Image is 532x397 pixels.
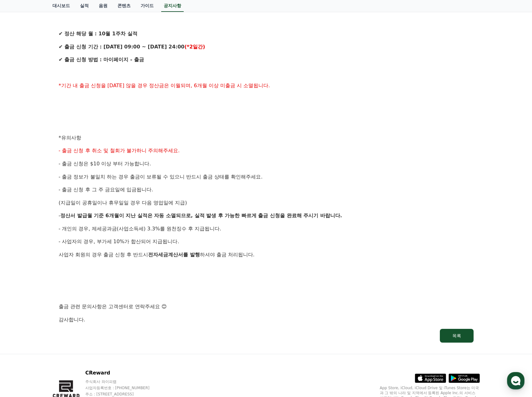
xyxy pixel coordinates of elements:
span: - 출금 신청은 $10 이상 부터 가능합니다. [59,161,151,167]
span: - 사업자의 경우, 부가세 10%가 합산되어 지급됩니다. [59,239,179,244]
strong: ✔ 출금 신청 기간 : [DATE] 09:00 ~ [DATE] 24:00 [59,44,185,50]
span: 하셔야 출금 처리됩니다. [200,252,255,258]
div: 목록 [452,333,461,339]
span: - 출금 신청 후 취소 및 철회가 불가하니 주의해주세요. [59,148,180,153]
strong: (*2일간) [184,44,205,50]
span: 사업자 회원의 경우 출금 신청 후 반드시 [59,252,148,258]
span: (지급일이 공휴일이나 휴무일일 경우 다음 영업일에 지급) [59,200,187,206]
strong: 정산서 발급월 기준 [60,213,104,219]
span: *기간 내 출금 신청을 [DATE] 않을 경우 정산금은 이월되며, 6개월 이상 미출금 시 소멸됩니다. [59,83,270,88]
p: 주식회사 와이피랩 [85,379,162,384]
span: 감사합니다. [59,317,85,323]
span: 출금 관련 문의사항은 고객센터로 연락주세요 😊 [59,304,167,309]
strong: ✔ 출금 신청 방법 : 마이페이지 - 출금 [59,57,144,63]
span: - 출금 신청 후 그 주 금요일에 입금됩니다. [59,187,153,193]
strong: 전자세금계산서를 발행 [148,252,200,258]
span: 홈 [20,208,23,213]
strong: ✔ 정산 해당 월 : 10월 1주차 실적 [59,31,137,37]
span: - 출금 정보가 불일치 하는 경우 출금이 보류될 수 있으니 반드시 출금 상태를 확인해주세요. [59,174,263,180]
p: CReward [85,369,162,377]
span: *유의사항 [59,135,81,141]
a: 대화 [41,198,81,214]
a: 목록 [59,329,474,343]
span: 대화 [57,208,65,213]
p: 주소 : [STREET_ADDRESS] [85,392,162,397]
a: 설정 [81,198,120,214]
p: 사업자등록번호 : [PHONE_NUMBER] [85,385,162,390]
strong: 6개월이 지난 실적은 자동 소멸되므로, 실적 발생 후 가능한 빠르게 출금 신청을 완료해 주시기 바랍니다. [106,213,342,219]
a: 홈 [2,198,41,214]
button: 목록 [440,329,474,343]
span: 설정 [97,208,104,213]
span: - 개인의 경우, 제세공과금(사업소득세) 3.3%를 원천징수 후 지급됩니다. [59,226,221,232]
p: - [59,212,474,220]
